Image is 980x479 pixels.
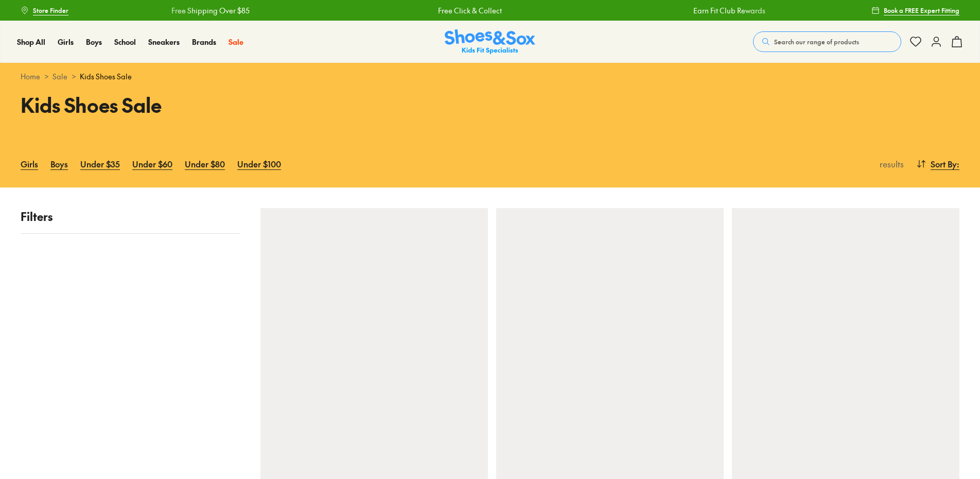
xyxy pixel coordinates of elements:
span: Boys [86,37,102,47]
a: Under $80 [185,152,225,175]
a: Under $60 [132,152,172,175]
a: Free Click & Collect [438,5,502,16]
span: : [957,158,959,170]
img: SNS_Logo_Responsive.svg [445,29,535,55]
span: Sneakers [148,37,180,47]
span: Store Finder [33,6,68,15]
span: Brands [192,37,216,47]
button: Search our range of products [753,31,901,52]
a: Brands [192,37,216,47]
a: Shop All [17,37,45,47]
div: > > [21,71,959,82]
button: Sort By: [916,152,959,175]
a: Boys [86,37,102,47]
a: Free Shipping Over $85 [171,5,250,16]
span: Search our range of products [774,37,859,46]
a: Store Finder [21,1,68,20]
a: Shoes & Sox [445,29,535,55]
span: Girls [58,37,74,47]
a: Under $35 [80,152,120,175]
a: Girls [58,37,74,47]
a: Book a FREE Expert Fitting [871,1,959,20]
p: Filters [21,208,240,225]
p: results [876,158,904,170]
a: Earn Fit Club Rewards [693,5,765,16]
span: Sale [229,37,243,47]
a: Girls [21,152,38,175]
a: Sale [52,71,67,82]
span: Sort By [931,158,957,170]
a: Home [21,71,40,82]
a: Boys [50,152,68,175]
a: Sneakers [148,37,180,47]
span: Book a FREE Expert Fitting [884,6,959,15]
span: Kids Shoes Sale [80,71,132,82]
span: Shop All [17,37,45,47]
a: Sale [229,37,243,47]
h1: Kids Shoes Sale [21,90,478,119]
a: Under $100 [237,152,281,175]
a: School [114,37,136,47]
span: School [114,37,136,47]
